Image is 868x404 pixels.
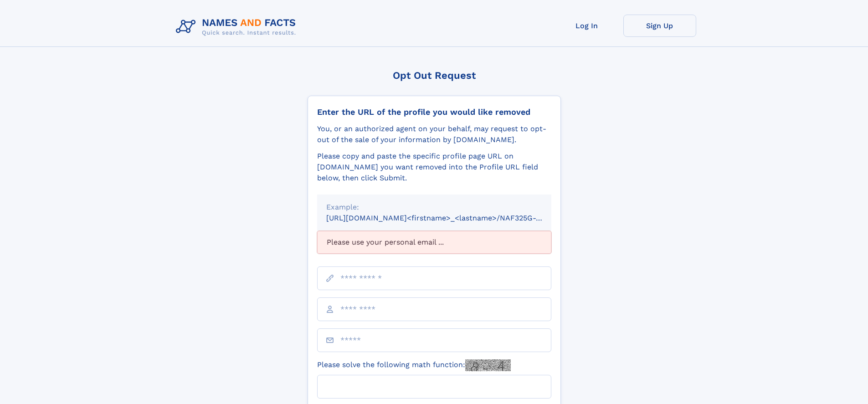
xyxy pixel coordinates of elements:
a: Log In [550,15,623,37]
div: Example: [326,202,542,213]
a: Sign Up [623,15,696,37]
img: Logo Names and Facts [172,15,303,39]
label: Please solve the following math function: [317,359,511,371]
div: Please use your personal email ... [317,231,551,254]
div: You, or an authorized agent on your behalf, may request to opt-out of the sale of your informatio... [317,123,551,145]
div: Opt Out Request [308,70,561,81]
div: Please copy and paste the specific profile page URL on [DOMAIN_NAME] you want removed into the Pr... [317,151,551,184]
div: Enter the URL of the profile you would like removed [317,107,551,117]
small: [URL][DOMAIN_NAME]<firstname>_<lastname>/NAF325G-xxxxxxxx [326,214,569,222]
